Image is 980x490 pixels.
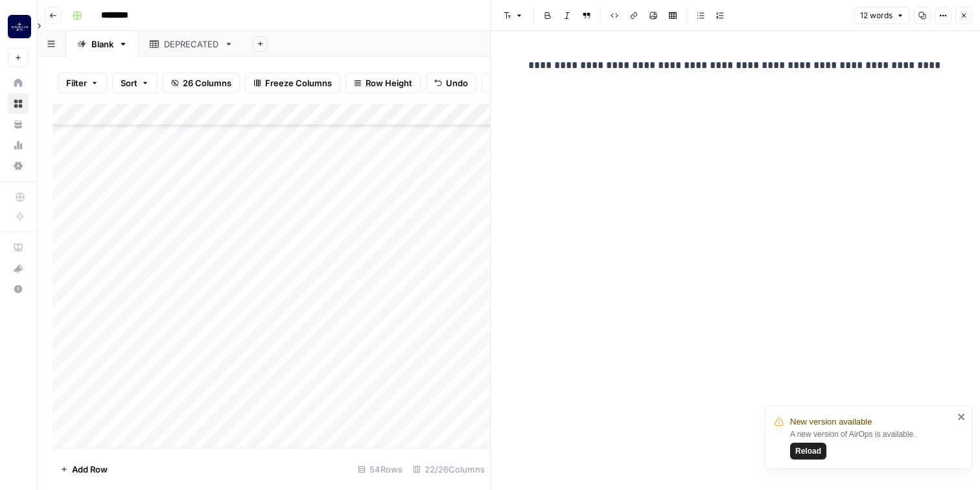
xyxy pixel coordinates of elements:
[8,15,31,38] img: Magellan Jets Logo
[58,73,107,93] button: Filter
[8,156,29,176] a: Settings
[790,415,872,428] span: New version available
[8,73,29,93] a: Home
[8,258,29,279] button: What's new?
[408,459,490,480] div: 22/26 Columns
[426,73,476,93] button: Undo
[795,445,821,457] span: Reload
[52,459,115,480] button: Add Row
[139,31,244,57] a: DEPRECATED
[265,76,332,89] span: Freeze Columns
[112,73,157,93] button: Sort
[72,463,108,476] span: Add Row
[163,73,240,93] button: 26 Columns
[860,10,892,21] span: 12 words
[8,279,29,299] button: Help + Support
[8,259,28,278] div: What's new?
[366,76,412,89] span: Row Height
[8,10,29,43] button: Workspace: Magellan Jets
[790,428,953,460] div: A new version of AirOps is available.
[91,38,113,51] div: Blank
[345,73,421,93] button: Row Height
[8,114,29,135] a: Your Data
[121,76,137,89] span: Sort
[8,93,29,114] a: Browse
[353,459,408,480] div: 54 Rows
[66,76,87,89] span: Filter
[957,412,966,422] button: close
[66,31,139,57] a: Blank
[854,7,910,24] button: 12 words
[446,76,468,89] span: Undo
[164,38,219,51] div: DEPRECATED
[183,76,231,89] span: 26 Columns
[245,73,340,93] button: Freeze Columns
[790,443,826,460] button: Reload
[8,237,29,258] a: AirOps Academy
[8,135,29,156] a: Usage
